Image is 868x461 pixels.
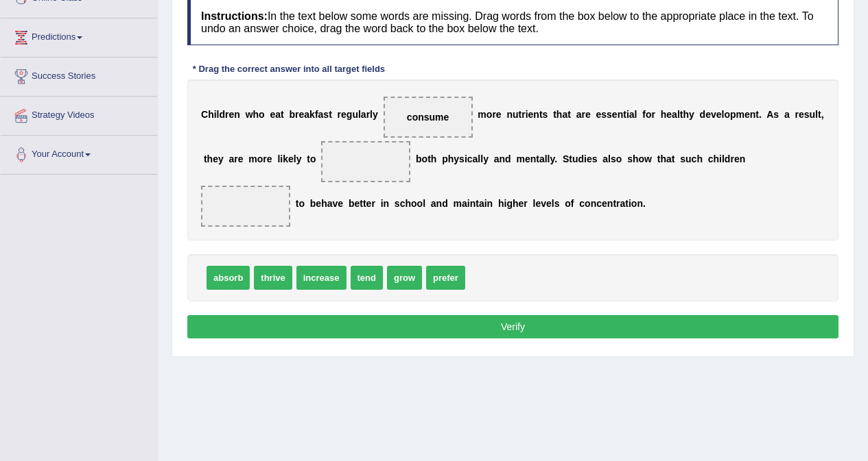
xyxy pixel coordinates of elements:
[259,109,265,120] b: o
[666,109,672,120] b: e
[602,153,608,164] b: a
[270,109,275,120] b: e
[657,153,661,164] b: t
[616,153,622,164] b: o
[506,109,513,120] b: n
[1,18,157,53] a: Predictions
[526,109,528,120] b: i
[310,198,316,209] b: b
[201,186,290,227] span: Drop target
[384,97,473,138] span: Drop target
[696,153,703,164] b: h
[602,198,607,209] b: e
[307,153,310,164] b: t
[467,198,470,209] b: i
[381,198,384,209] b: i
[705,109,711,120] b: e
[625,198,629,209] b: t
[759,109,762,120] b: .
[201,109,208,120] b: C
[327,198,333,209] b: a
[373,109,378,120] b: y
[533,109,539,120] b: n
[448,153,454,164] b: h
[519,109,522,120] b: t
[214,109,217,120] b: i
[310,153,316,164] b: o
[1,136,157,170] a: Your Account
[672,153,675,164] b: t
[333,198,338,209] b: v
[736,109,744,120] b: m
[513,198,519,209] b: h
[296,266,347,290] span: increase
[611,153,616,164] b: s
[267,153,272,164] b: e
[592,153,598,164] b: s
[427,153,431,164] b: t
[229,153,235,164] b: a
[467,153,473,164] b: c
[492,109,495,120] b: r
[815,109,818,120] b: l
[516,153,524,164] b: m
[338,109,341,120] b: r
[361,109,366,120] b: a
[228,109,234,120] b: e
[567,109,571,120] b: t
[585,198,591,209] b: o
[496,109,502,120] b: e
[405,198,411,209] b: h
[581,109,585,120] b: r
[795,109,798,120] b: r
[431,198,436,209] b: a
[672,109,677,120] b: a
[578,153,584,164] b: d
[521,109,525,120] b: r
[494,153,500,164] b: a
[234,153,237,164] b: r
[644,153,652,164] b: w
[338,198,343,209] b: e
[473,153,478,164] b: a
[329,109,332,120] b: t
[680,109,683,120] b: t
[208,109,214,120] b: h
[321,141,410,182] span: Drop target
[411,198,417,209] b: o
[660,153,666,164] b: h
[465,153,467,164] b: i
[366,198,372,209] b: e
[225,109,228,120] b: r
[685,153,692,164] b: u
[238,153,244,164] b: e
[689,109,694,120] b: y
[207,153,213,164] b: h
[552,198,554,209] b: l
[740,153,746,164] b: n
[275,109,281,120] b: a
[315,109,318,120] b: f
[234,109,240,120] b: n
[289,109,295,120] b: b
[608,153,611,164] b: l
[436,198,443,209] b: n
[716,109,722,120] b: e
[585,109,591,120] b: e
[730,153,734,164] b: r
[349,198,355,209] b: b
[629,109,635,120] b: a
[504,198,506,209] b: i
[476,198,479,209] b: t
[506,198,513,209] b: g
[442,153,448,164] b: p
[486,109,493,120] b: o
[627,153,633,164] b: s
[352,109,358,120] b: u
[618,109,624,120] b: n
[612,109,618,120] b: e
[546,198,552,209] b: e
[755,109,759,120] b: t
[700,109,706,120] b: d
[554,153,557,164] b: .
